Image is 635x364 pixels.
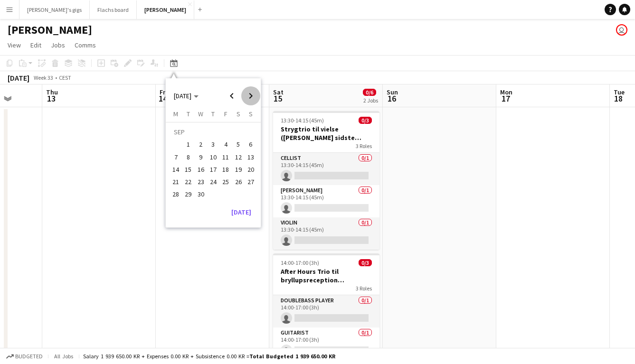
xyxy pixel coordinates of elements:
span: Total Budgeted 1 939 650.00 KR [249,353,335,360]
span: 30 [195,189,207,200]
a: Comms [71,39,100,51]
span: 25 [220,176,231,187]
span: 24 [208,176,219,187]
span: Jobs [51,41,65,49]
span: Sat [273,88,284,96]
h1: [PERSON_NAME] [8,23,92,37]
app-card-role: [PERSON_NAME]0/113:30-14:15 (45m) [273,185,379,217]
span: F [224,110,227,118]
span: 18 [612,93,625,104]
span: 20 [245,164,256,175]
button: 15-09-2026 [182,163,194,176]
span: 0/3 [359,117,372,124]
span: View [8,41,21,49]
button: 05-09-2026 [232,138,244,150]
span: 27 [245,176,256,187]
button: Flachs board [90,0,137,19]
button: 14-09-2026 [170,163,182,176]
span: 28 [170,189,181,200]
span: 26 [233,176,244,187]
button: 07-09-2026 [170,151,182,163]
a: Jobs [47,39,69,51]
h3: Strygtrio til vielse ([PERSON_NAME] sidste bekræftelse) [273,125,379,142]
div: 2 Jobs [363,97,378,104]
button: Choose month and year [170,87,202,104]
span: 4 [220,139,231,150]
span: Comms [75,41,96,49]
span: 3 Roles [356,142,372,149]
a: View [4,39,25,51]
app-card-role: Doublebass Player0/114:00-17:00 (3h) [273,295,379,327]
button: Previous month [222,86,241,105]
button: 25-09-2026 [219,176,232,188]
span: 5 [233,139,244,150]
button: 18-09-2026 [219,163,232,176]
td: SEP [170,126,257,138]
button: 06-09-2026 [245,138,257,150]
button: 17-09-2026 [207,163,219,176]
app-card-role: Guitarist0/114:00-17:00 (3h) [273,327,379,360]
button: 23-09-2026 [195,176,207,188]
span: 13 [45,93,58,104]
span: 15 [183,164,194,175]
span: 14 [158,93,167,104]
button: [PERSON_NAME]'s gigs [19,0,90,19]
button: 01-09-2026 [182,138,194,150]
span: S [237,110,240,118]
button: 19-09-2026 [232,163,244,176]
div: [DATE] [8,73,29,83]
h3: After Hours Trio til bryllupsreception ([PERSON_NAME] sidste bekræftelse) [273,267,379,284]
span: Mon [500,88,512,96]
span: 0/3 [359,259,372,266]
app-job-card: 13:30-14:15 (45m)0/3Strygtrio til vielse ([PERSON_NAME] sidste bekræftelse)3 RolesCellist0/113:30... [273,111,379,250]
app-user-avatar: Asger Søgaard Hajslund [616,24,627,36]
span: All jobs [52,353,75,360]
button: 13-09-2026 [245,151,257,163]
span: 2 [195,139,207,150]
span: 17 [499,93,512,104]
button: 28-09-2026 [170,188,182,200]
a: Edit [27,39,45,51]
span: 11 [220,151,231,163]
span: 7 [170,151,181,163]
span: T [211,110,215,118]
button: 26-09-2026 [232,176,244,188]
span: 18 [220,164,231,175]
button: 22-09-2026 [182,176,194,188]
button: [DATE] [227,205,255,220]
span: 12 [233,151,244,163]
button: 04-09-2026 [219,138,232,150]
span: 23 [195,176,207,187]
span: 8 [183,151,194,163]
span: 3 [208,139,219,150]
span: 0/6 [363,89,376,96]
span: 21 [170,176,181,187]
button: 08-09-2026 [182,151,194,163]
button: 10-09-2026 [207,151,219,163]
button: 29-09-2026 [182,188,194,200]
button: 30-09-2026 [195,188,207,200]
span: 16 [195,164,207,175]
span: 9 [195,151,207,163]
span: T [187,110,190,118]
span: Budgeted [15,353,43,360]
span: Thu [46,88,58,96]
span: Edit [30,41,41,49]
button: 16-09-2026 [195,163,207,176]
span: 16 [385,93,398,104]
span: [DATE] [174,92,191,100]
span: 13:30-14:15 (45m) [281,117,324,124]
span: 29 [183,189,194,200]
div: CEST [59,74,71,81]
span: Sun [387,88,398,96]
span: 3 Roles [356,285,372,292]
span: 1 [183,139,194,150]
app-card-role: Violin0/113:30-14:15 (45m) [273,217,379,250]
button: Next month [241,86,260,105]
span: M [173,110,178,118]
button: 09-09-2026 [195,151,207,163]
span: 6 [245,139,256,150]
button: 02-09-2026 [195,138,207,150]
button: 03-09-2026 [207,138,219,150]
